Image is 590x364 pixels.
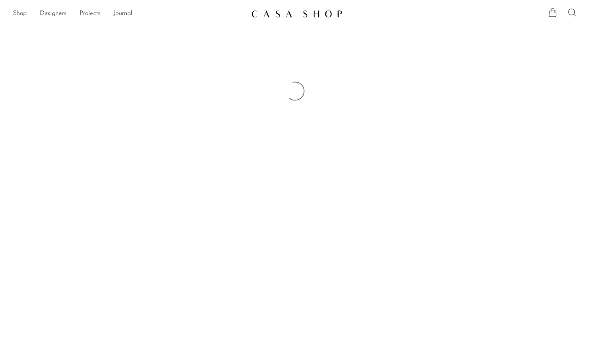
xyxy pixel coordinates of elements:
[13,7,245,21] nav: Desktop navigation
[79,9,100,19] a: Projects
[40,9,66,19] a: Designers
[113,9,133,19] a: Journal
[13,7,245,21] ul: NEW HEADER MENU
[13,9,27,19] a: Shop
